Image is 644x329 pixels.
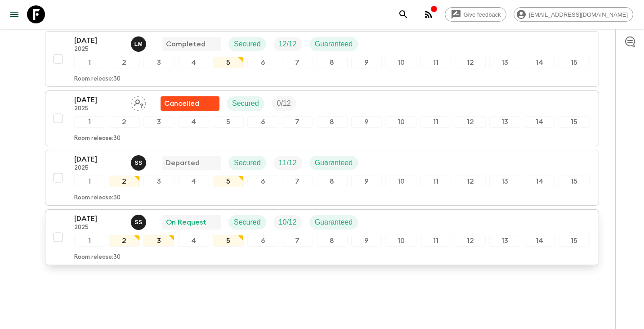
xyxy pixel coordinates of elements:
div: 4 [178,176,209,187]
div: 14 [524,235,555,247]
p: Cancelled [164,98,199,109]
div: 7 [282,57,313,68]
div: 9 [351,176,382,187]
p: [DATE] [74,154,124,165]
p: [DATE] [74,35,124,46]
p: Secured [234,39,261,50]
div: 6 [247,116,278,128]
div: 5 [213,235,244,247]
button: [DATE]2025Steve SmithOn RequestSecuredTrip FillGuaranteed123456789101112131415Room release:30 [45,209,599,265]
p: 11 / 12 [279,158,297,168]
div: 1 [74,116,105,128]
div: 12 [455,57,486,68]
span: Steve Smith [131,217,148,225]
div: 8 [317,176,348,187]
div: 14 [524,176,555,187]
div: 8 [317,116,348,128]
div: Secured [227,96,264,111]
span: Lucia Meier [131,39,148,46]
div: 11 [420,235,451,247]
p: 2025 [74,165,124,172]
div: 11 [420,176,451,187]
span: [EMAIL_ADDRESS][DOMAIN_NAME] [524,11,633,18]
p: 2025 [74,46,124,53]
div: 3 [143,57,174,68]
div: Trip Fill [273,37,302,51]
div: 9 [351,235,382,247]
div: 3 [143,176,174,187]
div: 2 [109,116,140,128]
p: Secured [234,158,261,168]
button: [DATE]2025Assign pack leaderFlash Pack cancellationSecuredTrip Fill123456789101112131415Room rele... [45,90,599,146]
div: 13 [489,116,520,128]
div: Trip Fill [273,215,302,230]
p: S S [134,219,142,226]
div: 7 [282,116,313,128]
div: Trip Fill [273,156,302,170]
p: Secured [234,217,261,228]
div: Secured [228,37,266,51]
p: On Request [166,217,206,228]
button: search adventures [394,5,412,23]
div: 8 [317,57,348,68]
div: Secured [228,156,266,170]
div: 4 [178,235,209,247]
div: 13 [489,57,520,68]
div: 8 [317,235,348,247]
div: 15 [559,235,590,247]
div: 13 [489,235,520,247]
button: [DATE]2025Steve SmithDepartedSecuredTrip FillGuaranteed123456789101112131415Room release:30 [45,150,599,206]
div: 5 [213,57,244,68]
div: 4 [178,57,209,68]
div: 11 [420,57,451,68]
p: 0 / 12 [277,98,291,109]
div: Trip Fill [272,96,296,111]
div: 14 [524,116,555,128]
div: 1 [74,176,105,187]
div: 4 [178,116,209,128]
p: 2025 [74,224,124,231]
div: 12 [455,116,486,128]
p: Room release: 30 [74,76,121,83]
div: 5 [213,176,244,187]
div: Flash Pack cancellation [161,96,219,111]
p: Room release: 30 [74,254,121,261]
div: 14 [524,57,555,68]
p: Guaranteed [315,158,353,168]
div: 10 [385,176,416,187]
div: 9 [351,57,382,68]
button: SS [131,215,148,230]
span: Give feedback [459,11,506,18]
div: 12 [455,235,486,247]
div: 2 [109,57,140,68]
p: Departed [166,158,200,168]
div: 10 [385,116,416,128]
p: 12 / 12 [279,39,297,50]
div: 13 [489,176,520,187]
div: 7 [282,176,313,187]
div: 5 [213,116,244,128]
div: 15 [559,116,590,128]
div: 10 [385,57,416,68]
span: Assign pack leader [131,99,146,106]
p: Guaranteed [315,217,353,228]
div: 7 [282,235,313,247]
button: [DATE]2025Lucia MeierCompletedSecuredTrip FillGuaranteed123456789101112131415Room release:30 [45,31,599,87]
div: [EMAIL_ADDRESS][DOMAIN_NAME] [514,7,633,22]
div: 6 [247,235,278,247]
div: Secured [228,215,266,230]
div: 15 [559,176,590,187]
p: Room release: 30 [74,135,121,142]
div: 12 [455,176,486,187]
p: [DATE] [74,213,124,224]
p: Guaranteed [315,39,353,50]
div: 3 [143,235,174,247]
div: 2 [109,176,140,187]
div: 15 [559,57,590,68]
div: 1 [74,57,105,68]
p: 2025 [74,105,124,113]
div: 2 [109,235,140,247]
p: 10 / 12 [279,217,297,228]
div: 6 [247,57,278,68]
div: 6 [247,176,278,187]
